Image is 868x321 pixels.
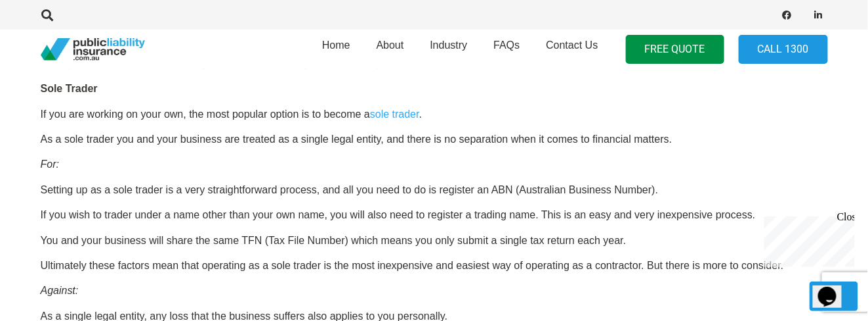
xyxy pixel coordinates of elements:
[41,84,98,95] strong: Sole Trader
[493,39,520,51] span: FAQs
[41,159,59,170] i: For:
[739,35,828,64] a: Call 1300
[626,35,724,64] a: FREE QUOTE
[41,209,828,223] p: If you wish to trader under a name other than your own name, you will also need to register a tra...
[813,268,855,308] iframe: chat widget
[480,26,533,73] a: FAQs
[810,282,858,311] a: Back to top
[546,39,598,51] span: Contact Us
[810,6,828,24] a: LinkedIn
[363,26,417,73] a: About
[41,108,828,122] p: If you are working on your own, the most popular option is to become a .
[417,26,480,73] a: Industry
[759,211,855,267] iframe: chat widget
[370,109,419,120] a: sole trader
[41,184,828,198] p: Setting up as a sole trader is a very straightforward process, and all you need to do is register...
[35,9,61,21] a: Search
[5,5,91,95] div: Chat live with an agent now!Close
[41,133,828,147] p: As a sole trader you and your business are treated as a single legal entity, and there is no sepa...
[533,26,611,73] a: Contact Us
[41,38,145,61] a: pli_logotransparent
[377,39,404,51] span: About
[309,26,363,73] a: Home
[322,39,350,51] span: Home
[41,285,79,297] i: Against:
[41,234,828,249] p: You and your business will share the same TFN (Tax File Number) which means you only submit a sin...
[41,259,828,274] p: Ultimately these factors mean that operating as a sole trader is the most inexpensive and easiest...
[430,39,467,51] span: Industry
[778,6,796,24] a: Facebook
